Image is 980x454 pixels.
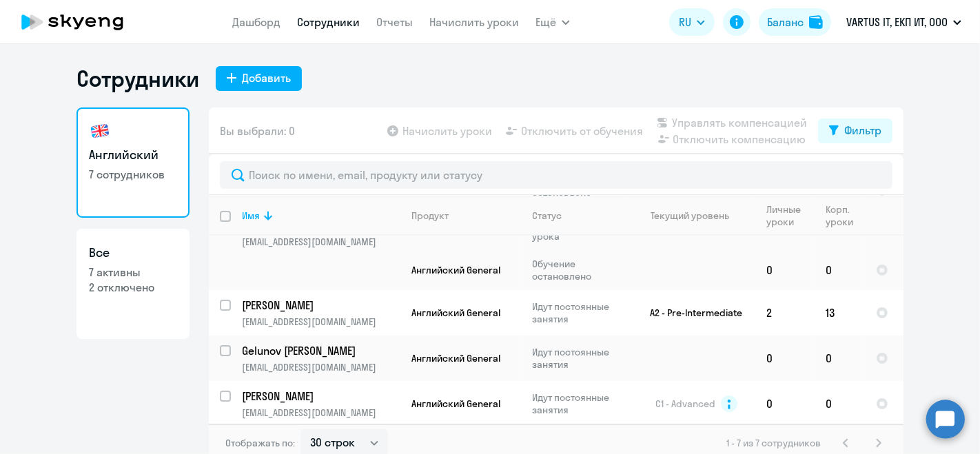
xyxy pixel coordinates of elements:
p: 7 активны [89,265,177,280]
a: Сотрудники [297,15,360,29]
td: 0 [755,336,815,381]
p: Идут постоянные занятия [532,300,626,325]
span: Английский General [411,352,500,364]
h1: Сотрудники [76,65,199,92]
div: Текущий уровень [638,209,755,222]
p: [EMAIL_ADDRESS][DOMAIN_NAME] [242,316,400,328]
span: RU [679,14,691,30]
a: Дашборд [232,15,280,29]
img: balance [809,15,823,29]
h3: Все [89,244,177,262]
button: Фильтр [818,118,892,143]
button: RU [669,8,715,36]
span: C1 - Advanced [655,398,715,410]
a: Английский7 сотрудников [76,107,190,218]
p: [EMAIL_ADDRESS][DOMAIN_NAME] [242,361,400,373]
a: Gelunov [PERSON_NAME] [242,343,400,358]
span: Английский General [411,264,500,276]
td: 0 [815,336,865,381]
img: english [89,120,111,142]
button: VARTUS IT, ЕКП ИТ, ООО [839,6,968,39]
div: Продукт [411,209,449,222]
div: Баланс [767,14,804,30]
td: 2 [755,290,815,336]
span: 1 - 7 из 7 сотрудников [726,437,821,449]
p: VARTUS IT, ЕКП ИТ, ООО [846,14,948,30]
div: Корп. уроки [826,203,864,228]
p: [PERSON_NAME] [242,298,398,313]
a: Все7 активны2 отключено [76,229,190,339]
span: Английский General [411,307,500,319]
td: 0 [815,381,865,426]
p: 7 сотрудников [89,167,177,182]
span: Английский General [411,398,500,410]
span: Вы выбрали: 0 [220,123,295,139]
button: Добавить [216,66,302,91]
p: Идут постоянные занятия [532,346,626,371]
h3: Английский [89,146,177,164]
td: 13 [815,290,865,336]
td: 0 [815,250,865,290]
p: [PERSON_NAME] [242,389,398,404]
td: 0 [755,381,815,426]
p: [EMAIL_ADDRESS][DOMAIN_NAME] [242,236,400,248]
button: Балансbalance [759,8,831,36]
td: 0 [755,250,815,290]
input: Поиск по имени, email, продукту или статусу [220,161,892,189]
div: Фильтр [844,122,881,138]
div: Статус [532,209,562,222]
div: Текущий уровень [651,209,730,222]
div: Имя [242,209,260,222]
div: Личные уроки [766,203,814,228]
span: Ещё [535,14,556,30]
button: Ещё [535,8,570,36]
span: Отображать по: [225,437,295,449]
a: Отчеты [376,15,413,29]
p: Gelunov [PERSON_NAME] [242,343,398,358]
div: Добавить [242,70,291,86]
a: Начислить уроки [429,15,519,29]
a: [PERSON_NAME] [242,389,400,404]
p: 2 отключено [89,280,177,295]
p: Обучение остановлено [532,258,626,282]
div: Имя [242,209,400,222]
p: [EMAIL_ADDRESS][DOMAIN_NAME] [242,406,400,419]
a: [PERSON_NAME] [242,298,400,313]
p: Идут постоянные занятия [532,391,626,416]
td: A2 - Pre-Intermediate [627,290,755,336]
